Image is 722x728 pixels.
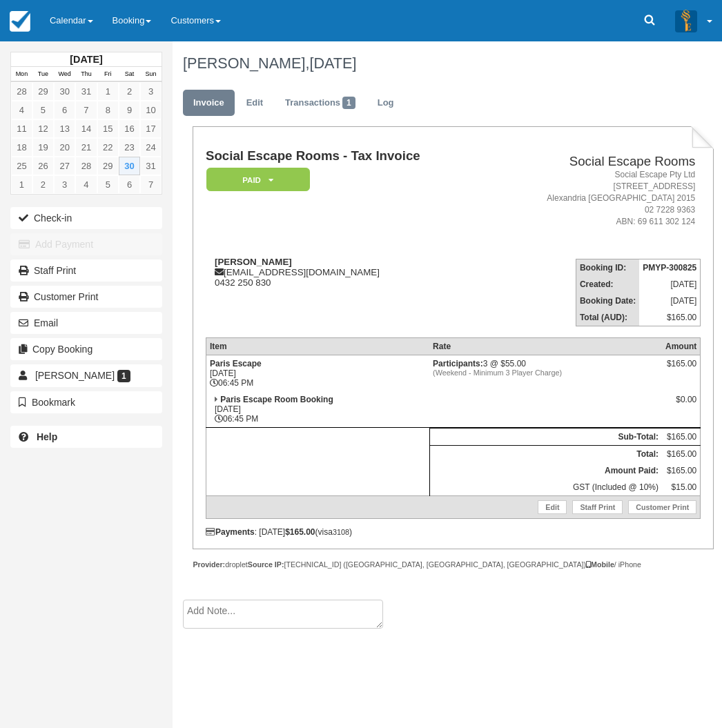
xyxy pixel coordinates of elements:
a: 3 [54,175,75,194]
td: [DATE] [639,293,701,309]
small: 3108 [333,528,349,536]
th: Fri [97,67,119,82]
a: 14 [75,119,97,138]
th: Sub-Total: [429,428,662,445]
div: [EMAIL_ADDRESS][DOMAIN_NAME] 0432 250 830 [206,257,489,288]
a: 4 [75,175,97,194]
th: Item [206,337,429,355]
td: $165.00 [639,309,701,326]
strong: Paris Escape Room Booking [220,395,333,404]
strong: Mobile [586,560,614,569]
a: 16 [119,119,140,138]
th: Sat [119,67,140,82]
a: 7 [75,101,97,119]
em: Paid [206,168,310,192]
th: Created: [576,276,639,293]
a: 19 [32,138,54,157]
strong: Participants [433,359,483,368]
td: [DATE] 06:45 PM [206,391,429,428]
td: GST (Included @ 10%) [429,479,662,496]
a: 21 [75,138,97,157]
a: 30 [119,157,140,175]
th: Amount [662,337,701,355]
a: Edit [236,90,273,117]
a: 1 [11,175,32,194]
a: 31 [75,82,97,101]
button: Check-in [10,207,162,229]
th: Total (AUD): [576,309,639,326]
a: 17 [140,119,162,138]
b: Help [37,431,57,442]
a: 3 [140,82,162,101]
a: 29 [97,157,119,175]
a: [PERSON_NAME] 1 [10,364,162,386]
a: 2 [119,82,140,101]
div: $0.00 [665,395,696,415]
a: 15 [97,119,119,138]
a: 2 [32,175,54,194]
a: 7 [140,175,162,194]
div: : [DATE] (visa ) [206,527,701,537]
a: 5 [32,101,54,119]
a: Paid [206,167,305,193]
span: [PERSON_NAME] [35,370,115,381]
a: 28 [75,157,97,175]
a: 23 [119,138,140,157]
a: 28 [11,82,32,101]
strong: [DATE] [70,54,102,65]
th: Wed [54,67,75,82]
strong: [PERSON_NAME] [215,257,292,267]
a: Invoice [183,90,235,117]
a: 22 [97,138,119,157]
td: 3 @ $55.00 [429,355,662,391]
span: [DATE] [309,55,356,72]
strong: PMYP-300825 [643,263,696,273]
a: 9 [119,101,140,119]
button: Copy Booking [10,338,162,360]
a: Staff Print [572,500,623,514]
td: $165.00 [662,462,701,479]
a: 20 [54,138,75,157]
strong: Provider: [193,560,225,569]
span: 1 [342,97,355,109]
a: 6 [119,175,140,194]
th: Rate [429,337,662,355]
a: 12 [32,119,54,138]
th: Amount Paid: [429,462,662,479]
span: 1 [117,370,130,382]
h1: [PERSON_NAME], [183,55,704,72]
a: 11 [11,119,32,138]
th: Sun [140,67,162,82]
div: droplet [TECHNICAL_ID] ([GEOGRAPHIC_DATA], [GEOGRAPHIC_DATA], [GEOGRAPHIC_DATA]) / iPhone [193,560,714,570]
a: 31 [140,157,162,175]
a: 8 [97,101,119,119]
a: 5 [97,175,119,194]
th: Tue [32,67,54,82]
td: [DATE] 06:45 PM [206,355,429,391]
td: $15.00 [662,479,701,496]
h1: Social Escape Rooms - Tax Invoice [206,149,489,164]
td: $165.00 [662,445,701,462]
a: Help [10,426,162,448]
a: 30 [54,82,75,101]
strong: $165.00 [285,527,315,537]
strong: Source IP: [248,560,284,569]
em: (Weekend - Minimum 3 Player Charge) [433,368,658,377]
a: 4 [11,101,32,119]
address: Social Escape Pty Ltd [STREET_ADDRESS] Alexandria [GEOGRAPHIC_DATA] 2015 02 7228 9363 ABN: 69 611... [495,169,695,228]
a: Log [367,90,404,117]
button: Add Payment [10,233,162,255]
th: Mon [11,67,32,82]
td: $165.00 [662,428,701,445]
h2: Social Escape Rooms [495,155,695,169]
a: 6 [54,101,75,119]
a: Staff Print [10,259,162,282]
a: 10 [140,101,162,119]
th: Thu [75,67,97,82]
button: Email [10,312,162,334]
th: Booking Date: [576,293,639,309]
a: Edit [538,500,567,514]
button: Bookmark [10,391,162,413]
img: A3 [675,10,697,32]
th: Booking ID: [576,259,639,276]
